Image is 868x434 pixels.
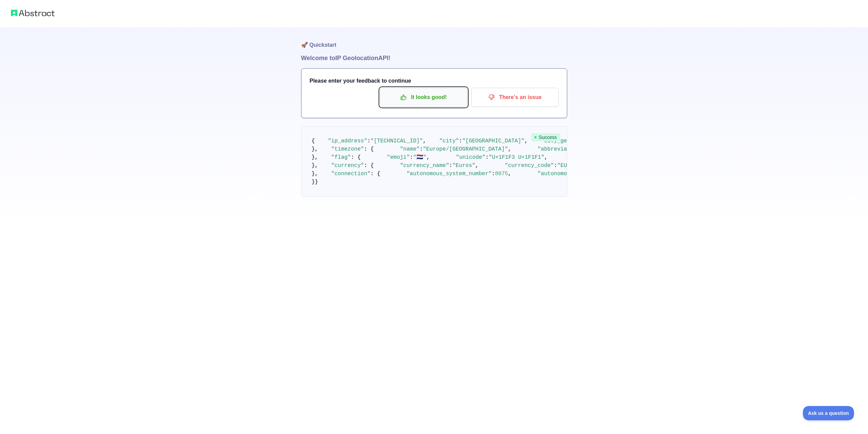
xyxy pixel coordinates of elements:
[471,88,559,107] button: There's an issue
[489,154,544,160] span: "U+1F1F3 U+1F1F1"
[310,77,559,85] h3: Please enter your feedback to continue
[301,53,567,63] h1: Welcome to IP Geolocation API!
[538,146,583,152] span: "abbreviation"
[538,171,642,177] span: "autonomous_system_organization"
[331,163,364,169] span: "currency"
[385,92,462,103] p: It looks good!
[407,171,492,177] span: "autonomous_system_number"
[475,163,479,169] span: ,
[331,146,364,152] span: "timezone"
[525,138,528,144] span: ,
[476,92,554,103] p: There's an issue
[459,138,462,144] span: :
[331,171,370,177] span: "connection"
[439,138,459,144] span: "city"
[328,138,367,144] span: "ip_address"
[531,133,560,141] span: Success
[11,8,55,18] img: Abstract logo
[413,154,426,160] span: "🇳🇱"
[426,154,430,160] span: ,
[505,163,554,169] span: "currency_code"
[400,163,449,169] span: "currency_name"
[370,171,380,177] span: : {
[423,146,508,152] span: "Europe/[GEOGRAPHIC_DATA]"
[387,154,410,160] span: "emoji"
[370,138,423,144] span: "[TECHNICAL_ID]"
[508,146,512,152] span: ,
[449,163,453,169] span: :
[400,146,420,152] span: "name"
[508,171,512,177] span: ,
[410,154,413,160] span: :
[492,171,495,177] span: :
[364,163,374,169] span: : {
[456,154,485,160] span: "unicode"
[554,163,557,169] span: :
[544,154,548,160] span: ,
[312,138,315,144] span: {
[367,138,371,144] span: :
[380,88,467,107] button: It looks good!
[423,138,426,144] span: ,
[364,146,374,152] span: : {
[495,171,508,177] span: 8075
[301,27,567,53] h1: 🚀 Quickstart
[452,163,475,169] span: "Euros"
[485,154,489,160] span: :
[351,154,361,160] span: : {
[557,163,574,169] span: "EUR"
[803,406,854,420] iframe: Toggle Customer Support
[420,146,423,152] span: :
[331,154,351,160] span: "flag"
[462,138,524,144] span: "[GEOGRAPHIC_DATA]"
